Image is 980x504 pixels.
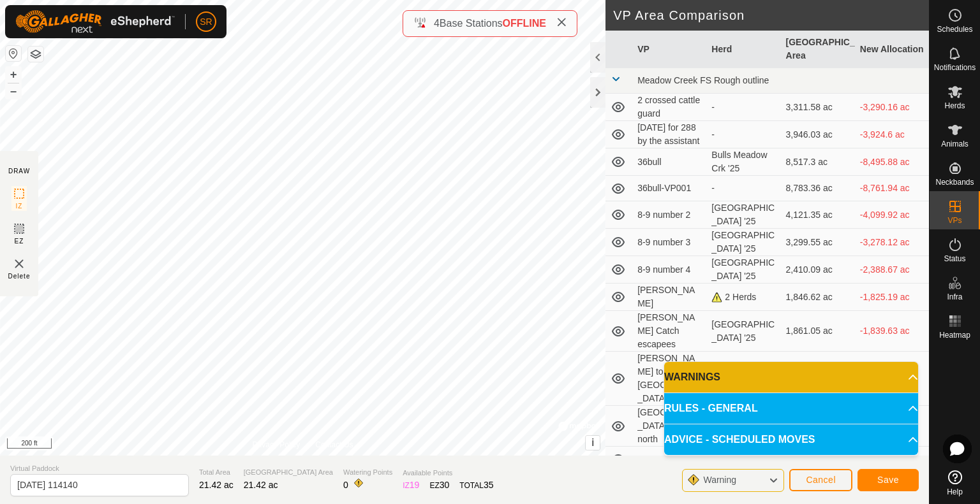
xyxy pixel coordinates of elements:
span: i [591,437,594,448]
td: DC1 [632,447,706,472]
td: 3,299.55 ac [781,229,855,256]
a: Contact Us [315,439,353,450]
span: 19 [410,480,420,490]
td: 3,311.58 ac [781,94,855,121]
span: Status [944,255,965,263]
td: 8,517.3 ac [781,148,855,176]
div: - [711,101,775,114]
td: -1,839.63 ac [855,311,929,352]
td: [PERSON_NAME] Catch escapees [632,311,706,352]
span: Available Points [403,468,493,479]
td: [PERSON_NAME] to [GEOGRAPHIC_DATA] [632,352,706,406]
span: 4 [434,18,440,29]
div: [GEOGRAPHIC_DATA] '25 [711,256,775,283]
td: -1,825.19 ac [855,284,929,311]
span: IZ [16,201,23,211]
div: TOTAL [459,479,493,492]
td: [PERSON_NAME] [632,284,706,311]
td: -3,358.09 ac [855,352,929,406]
span: 35 [484,480,494,490]
span: Meadow Creek FS Rough outline [637,75,769,85]
span: OFFLINE [503,18,546,29]
span: Warning [703,475,736,485]
span: Base Stations [440,18,503,29]
button: Map Layers [28,47,43,62]
div: 2 Herds [711,291,775,304]
td: 4,121.35 ac [781,201,855,229]
span: 21.42 ac [199,480,234,490]
h2: VP Area Comparison [613,8,929,23]
span: Help [947,488,963,496]
div: [GEOGRAPHIC_DATA] '25 [711,318,775,345]
span: Heatmap [939,331,970,339]
td: 1,861.05 ac [781,311,855,352]
div: IZ [403,479,419,492]
div: [GEOGRAPHIC_DATA] '25 [711,201,775,228]
td: 3,946.03 ac [781,121,855,148]
span: Herds [944,102,965,110]
td: -3,278.12 ac [855,229,929,256]
span: WARNINGS [664,370,720,385]
button: + [6,67,21,82]
td: -4,099.92 ac [855,201,929,229]
th: [GEOGRAPHIC_DATA] Area [781,31,855,68]
button: – [6,83,21,99]
img: Gallagher Logo [15,10,175,33]
div: Bulls Meadow Crk '25 [711,148,775,175]
p-accordion-header: RULES - GENERAL [664,393,918,424]
td: [DATE] for 288 by the assistant [632,121,706,148]
td: 36bull [632,148,706,176]
span: Animals [941,140,969,148]
td: 2 crossed cattle guard [632,94,706,121]
span: Notifications [934,64,976,71]
td: 3,379.51 ac [781,352,855,406]
td: 8,783.36 ac [781,176,855,201]
td: -3,290.16 ac [855,94,929,121]
span: Total Area [199,467,234,478]
span: ADVICE - SCHEDULED MOVES [664,432,815,447]
th: Herd [706,31,780,68]
td: 2,410.09 ac [781,256,855,284]
td: 8-9 number 2 [632,201,706,229]
span: Schedules [937,25,972,33]
p-accordion-header: WARNINGS [664,362,918,392]
td: 8-9 number 4 [632,256,706,284]
div: - [711,128,775,141]
button: Save [857,469,919,491]
th: VP [632,31,706,68]
span: Infra [947,293,962,301]
div: DRAW [8,166,30,176]
span: Neckbands [935,178,974,186]
td: 1,846.62 ac [781,284,855,311]
td: [GEOGRAPHIC_DATA] n far north [632,406,706,447]
button: Cancel [789,469,852,491]
a: Help [930,465,980,501]
td: -2,388.67 ac [855,256,929,284]
span: Delete [8,271,31,281]
td: 8-9 number 3 [632,229,706,256]
span: Virtual Paddock [10,463,189,474]
p-accordion-header: ADVICE - SCHEDULED MOVES [664,424,918,455]
span: RULES - GENERAL [664,401,758,416]
td: -3,924.6 ac [855,121,929,148]
button: i [586,436,600,450]
span: Watering Points [343,467,392,478]
span: 0 [343,480,348,490]
span: Cancel [806,475,836,485]
span: SR [200,15,212,29]
span: 30 [440,480,450,490]
td: -8,761.94 ac [855,176,929,201]
span: 21.42 ac [244,480,278,490]
span: VPs [947,217,961,224]
div: - [711,182,775,195]
span: Save [877,475,899,485]
img: VP [11,256,27,271]
button: Reset Map [6,46,21,61]
div: EZ [429,479,449,492]
td: 36bull-VP001 [632,176,706,201]
th: New Allocation [855,31,929,68]
span: EZ [15,236,24,246]
div: [GEOGRAPHIC_DATA] '25 [711,229,775,256]
a: Privacy Policy [253,439,301,450]
td: -8,495.88 ac [855,148,929,176]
